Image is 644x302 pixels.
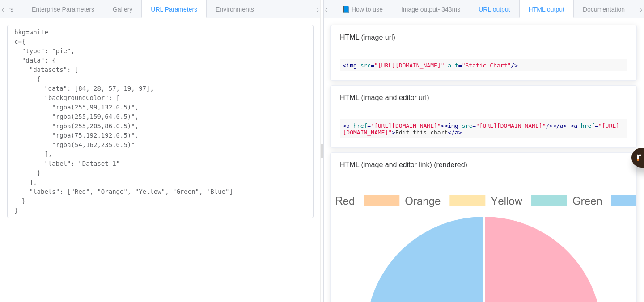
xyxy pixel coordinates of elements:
span: URL output [479,6,510,13]
span: URL Parameters [151,6,197,13]
span: HTML (image and editor link) (rendered) [340,161,467,168]
span: a [560,122,563,129]
span: "[URL][DOMAIN_NAME]" [476,122,546,129]
span: a [455,129,458,136]
span: < = > [343,122,445,129]
span: src [360,62,371,69]
span: </ > [448,129,462,136]
span: HTML (image url) [340,34,395,41]
span: Environments [216,6,254,13]
span: a [346,122,350,129]
span: 📘 How to use [342,6,383,13]
span: HTML (image and editor url) [340,94,429,101]
span: "[URL][DOMAIN_NAME]" [343,122,619,136]
span: Gallery [113,6,132,13]
code: Edit this chart [340,119,627,138]
span: img [346,62,356,69]
span: a [574,122,577,129]
span: img [448,122,458,129]
span: HTML output [529,6,564,13]
span: alt [448,62,458,69]
span: href [353,122,367,129]
span: Image output [401,6,460,13]
span: Enterprise Parameters [32,6,94,13]
span: < = /> [445,122,553,129]
span: Documentation [583,6,625,13]
span: - 343ms [438,6,461,13]
span: "[URL][DOMAIN_NAME]" [371,122,441,129]
span: < = = /> [343,62,518,69]
span: "[URL][DOMAIN_NAME]" [374,62,445,69]
span: href [581,122,595,129]
span: src [462,122,472,129]
span: </ > [553,122,567,129]
span: "Static Chart" [462,62,511,69]
span: < = > [343,122,619,136]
